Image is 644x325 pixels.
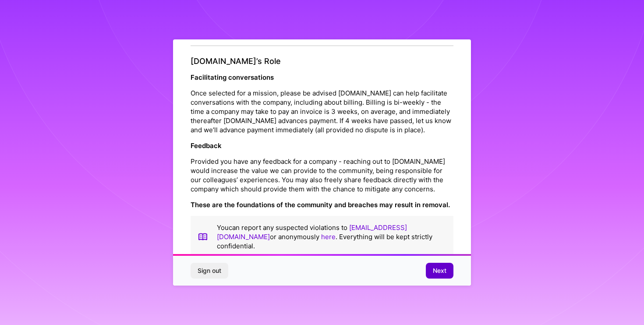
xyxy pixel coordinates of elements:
[217,223,407,241] a: [EMAIL_ADDRESS][DOMAIN_NAME]
[321,233,336,241] a: here
[217,223,446,251] p: You can report any suspected violations to or anonymously . Everything will be kept strictly conf...
[198,266,221,275] span: Sign out
[191,88,453,134] p: Once selected for a mission, please be advised [DOMAIN_NAME] can help facilitate conversations wi...
[198,223,208,251] img: book icon
[191,157,453,194] p: Provided you have any feedback for a company - reaching out to [DOMAIN_NAME] would increase the v...
[191,201,450,209] strong: These are the foundations of the community and breaches may result in removal.
[433,266,446,275] span: Next
[191,141,222,150] strong: Feedback
[191,73,274,81] strong: Facilitating conversations
[191,57,453,66] h4: [DOMAIN_NAME]’s Role
[191,263,228,279] button: Sign out
[426,263,453,279] button: Next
